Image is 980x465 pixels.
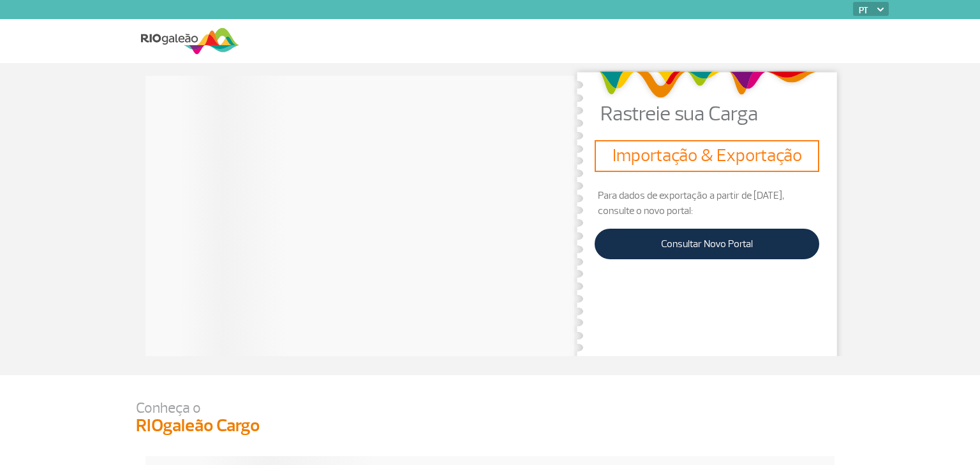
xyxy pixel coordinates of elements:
h3: RIOgaleão Cargo [136,415,844,437]
p: Rastreie sua Carga [600,104,844,124]
h3: Importação & Exportação [600,145,815,167]
p: Para dados de exportação a partir de [DATE], consulte o novo portal: [595,188,820,218]
p: Conheça o [136,401,844,415]
img: grafismo [594,65,820,104]
a: Consultar Novo Portal [595,229,820,259]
